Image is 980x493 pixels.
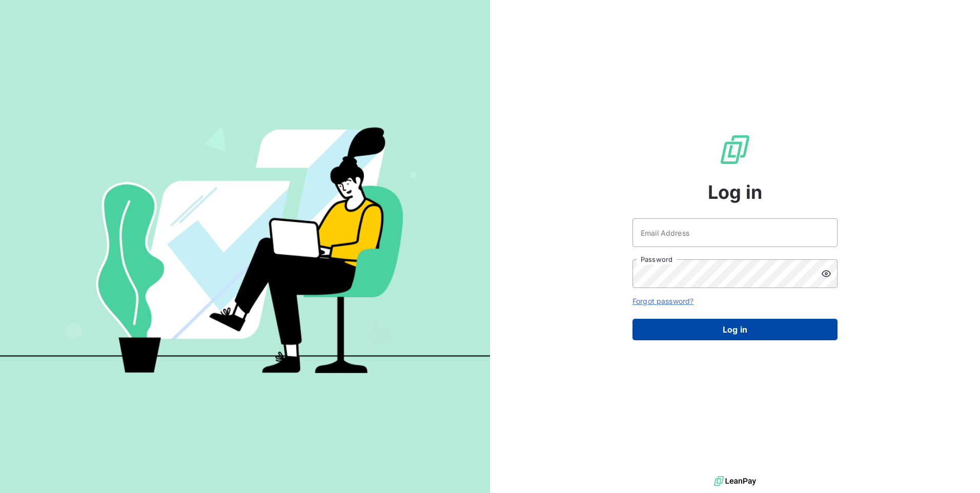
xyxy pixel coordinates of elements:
[632,297,693,305] a: Forgot password?
[719,133,751,166] img: LeanPay Logo
[714,474,756,489] img: logo
[632,218,838,247] input: placeholder
[632,319,838,340] button: Log in
[708,178,763,206] span: Log in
